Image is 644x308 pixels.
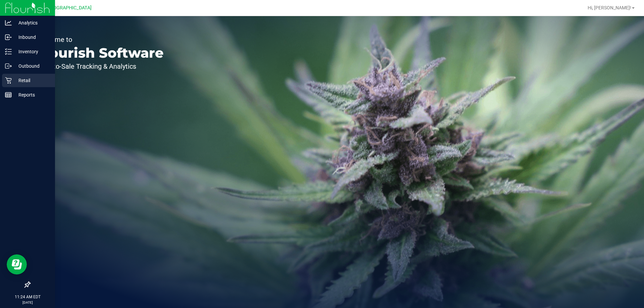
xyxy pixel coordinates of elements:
[5,63,12,69] inline-svg: Outbound
[3,294,52,300] p: 11:24 AM EDT
[5,77,12,84] inline-svg: Retail
[46,5,92,11] span: [GEOGRAPHIC_DATA]
[36,46,164,60] p: Flourish Software
[5,34,12,41] inline-svg: Inbound
[588,5,631,10] span: Hi, [PERSON_NAME]!
[12,33,52,41] p: Inbound
[12,62,52,70] p: Outbound
[12,48,52,56] p: Inventory
[7,254,27,274] iframe: Resource center
[36,63,164,70] p: Seed-to-Sale Tracking & Analytics
[5,91,12,98] inline-svg: Reports
[3,300,52,305] p: [DATE]
[5,19,12,26] inline-svg: Analytics
[5,48,12,55] inline-svg: Inventory
[12,76,52,84] p: Retail
[12,19,52,27] p: Analytics
[12,91,52,99] p: Reports
[36,36,164,43] p: Welcome to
